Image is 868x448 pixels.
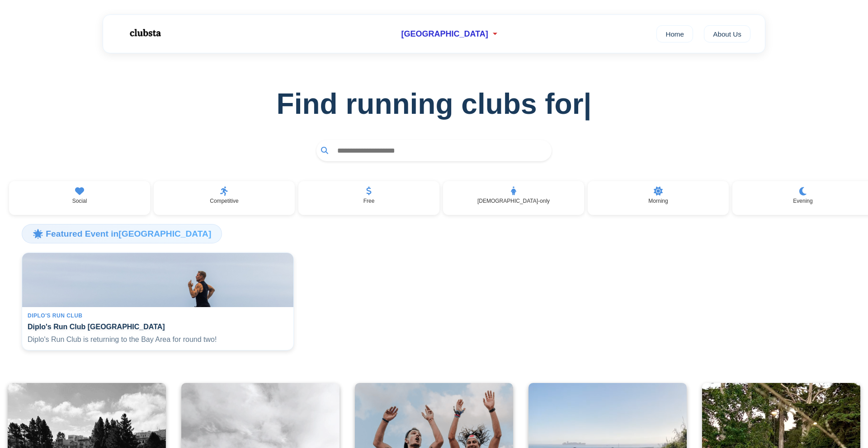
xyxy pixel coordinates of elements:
[28,335,288,345] p: Diplo's Run Club is returning to the Bay Area for round two!
[118,22,172,44] img: Logo
[22,253,293,307] img: Diplo's Run Club San Francisco
[584,88,592,120] span: |
[28,313,288,319] div: Diplo's Run Club
[210,198,238,204] p: Competitive
[401,29,488,39] span: [GEOGRAPHIC_DATA]
[656,25,693,42] a: Home
[477,198,550,204] p: [DEMOGRAPHIC_DATA]-only
[28,322,288,331] h4: Diplo's Run Club [GEOGRAPHIC_DATA]
[363,198,375,204] p: Free
[793,198,812,204] p: Evening
[14,87,854,121] h1: Find running clubs for
[704,25,750,42] a: About Us
[72,198,87,204] p: Social
[22,224,222,243] h3: 🌟 Featured Event in [GEOGRAPHIC_DATA]
[648,198,668,204] p: Morning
